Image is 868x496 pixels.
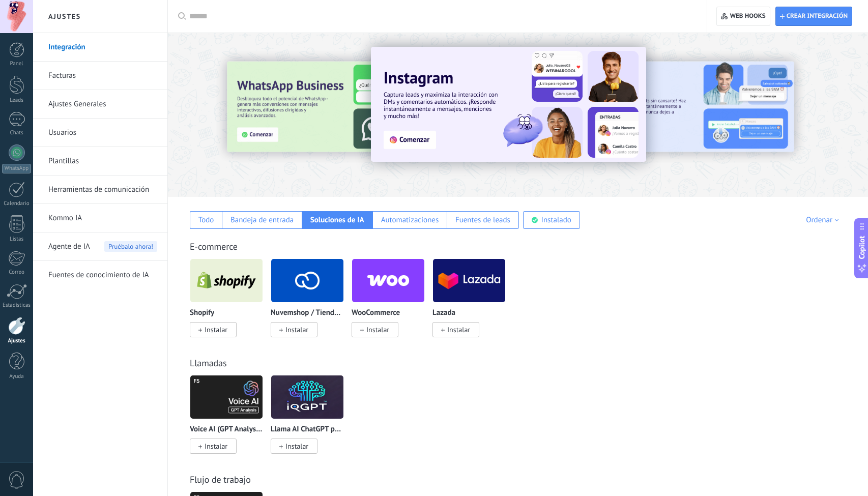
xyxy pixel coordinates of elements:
button: Web hooks [716,7,770,26]
div: Todo [198,215,214,225]
li: Usuarios [33,119,167,147]
a: Llamadas [190,357,226,369]
a: Integración [48,33,157,62]
span: Instalar [205,325,227,334]
div: Ordenar [806,215,842,225]
div: Leads [2,97,32,104]
img: Slide 2 [577,62,794,152]
div: Fuentes de leads [455,215,510,225]
div: Estadísticas [2,302,32,309]
p: Shopify [190,309,214,317]
li: Facturas [33,62,167,90]
div: Correo [2,269,32,276]
button: Crear integración [775,7,852,26]
span: Agente de IA [48,232,90,261]
a: Usuarios [48,119,157,147]
li: Agente de IA [33,232,167,261]
div: Llama AI ChatGPT por iQGPT [271,375,352,466]
div: Lazada [432,258,513,349]
a: Facturas [48,62,157,90]
div: Shopify [190,258,271,349]
li: Fuentes de conocimiento de IA [33,261,167,289]
a: Kommo IA [48,204,157,232]
div: Listas [2,236,32,243]
span: Web hooks [730,12,766,20]
div: Panel [2,61,32,67]
span: Pruébalo ahora! [104,241,157,252]
a: Plantillas [48,147,157,176]
li: Plantillas [33,147,167,176]
p: Voice AI (GPT Analysis) via Komanda F5 [190,425,263,434]
img: logo_main.png [433,256,505,305]
div: Bandeja de entrada [230,215,294,225]
img: Slide 3 [227,62,444,152]
div: Automatizaciones [381,215,439,225]
span: Instalar [205,442,227,451]
li: Herramientas de comunicación [33,176,167,204]
p: Nuvemshop / Tiendanube [271,309,344,317]
div: WooCommerce [352,258,432,349]
img: logo_main.jpg [190,372,263,422]
span: Copilot [857,236,867,259]
div: Ajustes [2,338,32,344]
img: logo_main.png [271,256,343,305]
div: Calendario [2,200,32,207]
a: Flujo de trabajo [190,474,251,485]
img: Slide 1 [371,47,646,162]
li: Ajustes Generales [33,90,167,119]
a: Ajustes Generales [48,90,157,119]
li: Kommo IA [33,204,167,232]
span: Instalar [366,325,389,334]
span: Crear integración [787,12,848,20]
img: logo_main.png [190,256,263,305]
div: WhatsApp [2,164,31,173]
a: E-commerce [190,241,238,252]
div: Ayuda [2,373,32,380]
span: Instalar [447,325,470,334]
span: Instalar [285,442,308,451]
p: WooCommerce [352,309,400,317]
div: Soluciones de IA [310,215,364,225]
p: Lazada [432,309,455,317]
span: Instalar [285,325,308,334]
img: logo_main.png [352,256,424,305]
a: Herramientas de comunicación [48,176,157,204]
div: Instalado [541,215,571,225]
p: Llama AI ChatGPT por iQGPT [271,425,344,434]
a: Fuentes de conocimiento de IA [48,261,157,289]
img: logo_main.png [271,372,343,422]
div: Chats [2,130,32,136]
div: Voice AI (GPT Analysis) via Komanda F5 [190,375,271,466]
a: Agente de IAPruébalo ahora! [48,232,157,261]
li: Integración [33,33,167,62]
div: Nuvemshop / Tiendanube [271,258,352,349]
